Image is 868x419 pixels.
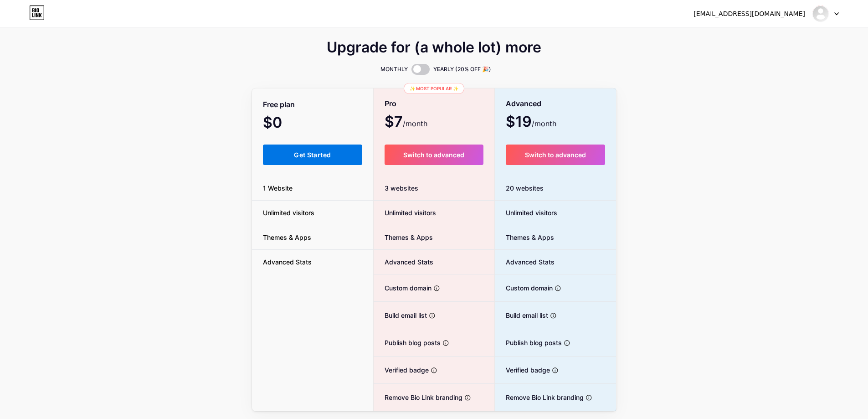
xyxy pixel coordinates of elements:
span: Unlimited visitors [495,208,557,217]
img: abonnementiptv [812,5,829,22]
span: MONTHLY [380,65,408,74]
span: Themes & Apps [252,233,322,242]
span: Publish blog posts [495,338,562,347]
span: Switch to advanced [403,151,464,159]
span: Publish blog posts [374,338,441,347]
span: Themes & Apps [374,233,433,242]
span: Advanced Stats [374,257,433,267]
div: 20 websites [495,176,616,201]
span: Remove Bio Link branding [374,393,462,402]
span: 1 Website [252,183,303,193]
span: Unlimited visitors [252,208,325,217]
span: Advanced Stats [252,257,323,267]
span: Pro [385,96,396,112]
div: [EMAIL_ADDRESS][DOMAIN_NAME] [693,9,805,19]
span: Advanced [506,96,541,112]
div: 3 websites [374,176,494,201]
span: Themes & Apps [495,233,554,242]
span: Custom domain [374,283,431,293]
span: Switch to advanced [525,151,586,159]
span: Upgrade for (a whole lot) more [327,42,541,53]
span: /month [403,118,427,129]
span: Custom domain [495,283,553,293]
span: Remove Bio Link branding [495,393,584,402]
span: Advanced Stats [495,257,555,267]
span: $7 [385,116,427,129]
span: Free plan [263,97,295,113]
div: ✨ Most popular ✨ [404,83,464,94]
button: Get Started [263,145,363,165]
span: Get Started [294,151,331,159]
span: Build email list [374,310,427,320]
span: Unlimited visitors [374,208,436,217]
span: YEARLY (20% OFF 🎉) [433,65,491,74]
span: /month [532,118,556,129]
span: Verified badge [495,365,550,375]
span: Build email list [495,310,548,320]
button: Switch to advanced [385,145,483,165]
span: $19 [506,116,556,129]
span: $0 [263,117,307,130]
button: Switch to advanced [506,145,606,165]
span: Verified badge [374,365,429,375]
